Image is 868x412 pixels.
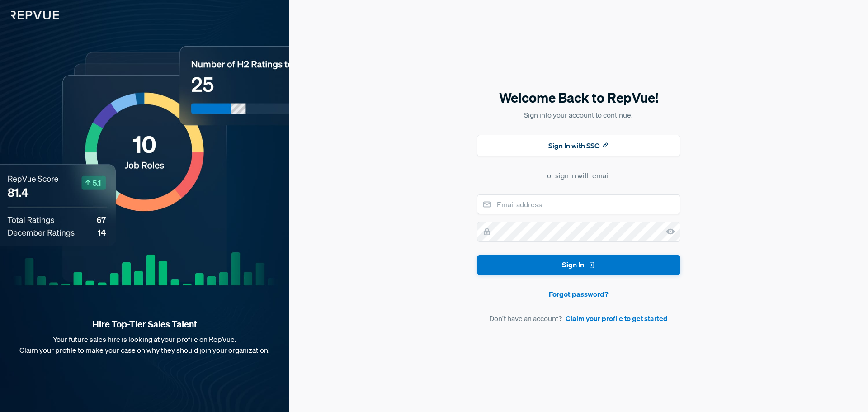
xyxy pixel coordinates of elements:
[477,255,680,275] button: Sign In
[477,313,680,324] article: Don't have an account?
[477,88,680,107] h5: Welcome Back to RepVue!
[566,313,668,324] a: Claim your profile to get started
[14,334,275,355] p: Your future sales hire is looking at your profile on RepVue. Claim your profile to make your case...
[477,289,680,299] a: Forgot password?
[14,318,275,330] strong: Hire Top-Tier Sales Talent
[477,109,680,120] p: Sign into your account to continue.
[477,135,680,156] button: Sign In with SSO
[547,170,610,181] div: or sign in with email
[477,194,680,214] input: Email address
